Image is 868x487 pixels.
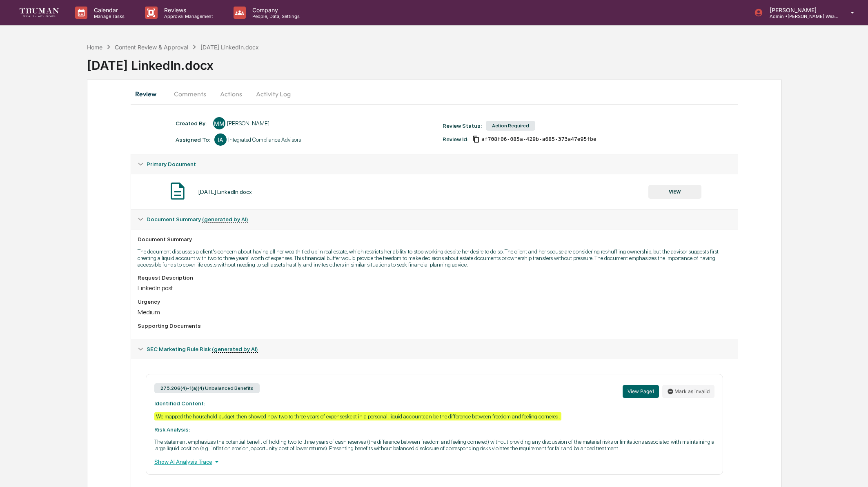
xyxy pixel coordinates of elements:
button: View Page1 [623,385,659,398]
span: Document Summary [147,216,248,222]
div: Review Id: [443,136,468,142]
u: (generated by AI) [212,346,258,353]
span: Copy Id [472,136,480,143]
p: Calendar [87,7,129,13]
p: Approval Management [158,13,217,19]
span: Primary Document [147,161,196,167]
p: The statement emphasizes the potential benefit of holding two to three years of cash reserves (th... [154,438,714,451]
img: logo [20,8,59,17]
div: Review Status: [443,122,482,129]
div: 275.206(4)-1(a)(4) Unbalanced Benefits [154,383,260,393]
button: Review [131,84,167,104]
div: Created By: ‎ ‎ [176,120,209,127]
div: Document Summary [138,236,731,242]
div: Integrated Compliance Advisors [228,136,301,143]
div: Document Summary (generated by AI) [131,229,738,339]
p: Company [246,7,304,13]
div: Supporting Documents [138,322,731,329]
p: People, Data, Settings [246,13,304,19]
div: Primary Document [131,174,738,209]
div: [DATE] LinkedIn.docx [87,51,868,73]
div: Document Summary (generated by AI) [131,209,738,229]
p: Reviews [158,7,217,13]
div: Assigned To: [176,136,210,143]
div: Medium [138,308,731,316]
span: af708f06-085a-429b-a685-373a47e95fbe [481,136,596,142]
div: IA [214,133,227,146]
button: Activity Log [249,84,297,104]
button: VIEW [648,185,701,199]
p: [PERSON_NAME] [763,7,839,13]
iframe: Open customer support [842,460,864,482]
strong: Identified Content: [154,400,205,407]
span: SEC Marketing Rule Risk [147,346,258,352]
div: SEC Marketing Rule Risk (generated by AI) [131,339,738,359]
div: secondary tabs example [131,84,738,104]
p: Manage Tasks [87,13,129,19]
div: We mapped the household budget, then showed how two to three years of expenseskept in a personal,... [154,412,561,420]
u: (generated by AI) [202,216,248,223]
div: Action Required [486,121,535,131]
div: [DATE] LinkedIn.docx [198,189,252,195]
div: Home [87,44,102,51]
button: Actions [213,84,249,104]
button: Comments [167,84,213,104]
p: The document discusses a client's concern about having all her wealth tied up in real estate, whi... [138,248,731,268]
div: Urgency [138,298,731,305]
img: Document Icon [167,181,188,201]
strong: Risk Analysis: [154,426,190,433]
div: [DATE] LinkedIn.docx [200,44,259,51]
div: [PERSON_NAME] [227,120,269,127]
p: Admin • [PERSON_NAME] Wealth [763,13,839,19]
button: Mark as invalid [662,385,714,398]
div: Primary Document [131,154,738,174]
div: MM [213,117,225,129]
div: Show AI Analysis Trace [154,457,714,466]
div: Content Review & Approval [115,44,188,51]
div: LinkedIn post [138,284,731,292]
div: Request Description [138,274,731,281]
